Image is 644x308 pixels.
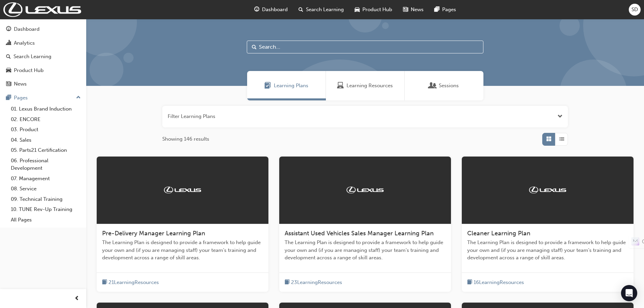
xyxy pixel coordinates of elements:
span: Cleaner Learning Plan [467,230,530,237]
span: book-icon [102,278,107,287]
a: guage-iconDashboard [249,3,293,17]
a: 09. Technical Training [8,194,84,205]
span: 23 Learning Resources [291,279,342,286]
input: Search... [247,41,483,53]
div: Search Learning [14,53,51,61]
a: All Pages [8,215,84,225]
a: 06. Professional Development [8,156,84,173]
button: book-icon23LearningResources [285,278,342,287]
span: chart-icon [6,40,11,46]
span: News [411,6,424,14]
img: Trak [529,187,566,193]
span: Dashboard [262,6,288,14]
span: Search [252,43,257,51]
div: Analytics [14,39,35,47]
a: pages-iconPages [429,3,461,17]
div: News [14,80,27,88]
img: Trak [3,2,81,17]
span: Assistant Used Vehicles Sales Manager Learning Plan [285,230,434,237]
a: 07. Management [8,173,84,184]
span: List [559,135,564,143]
span: The Learning Plan is designed to provide a framework to help guide your own and (if you are manag... [102,239,263,262]
div: Product Hub [14,67,44,74]
span: Learning Plans [274,82,308,90]
a: car-iconProduct Hub [349,3,398,17]
a: 05. Parts21 Certification [8,145,84,156]
span: car-icon [355,5,360,14]
span: prev-icon [74,294,79,303]
a: 04. Sales [8,135,84,145]
button: book-icon16LearningResources [467,278,524,287]
a: 03. Product [8,124,84,135]
a: 10. TUNE Rev-Up Training [8,204,84,215]
a: Analytics [3,37,84,49]
span: The Learning Plan is designed to provide a framework to help guide your own and (if you are manag... [467,239,628,262]
a: SessionsSessions [405,71,483,100]
a: TrakPre-Delivery Manager Learning PlanThe Learning Plan is designed to provide a framework to hel... [97,157,268,292]
span: Pages [442,6,456,14]
span: Sessions [439,82,459,90]
span: 16 Learning Resources [474,279,524,286]
span: Search Learning [306,6,344,14]
span: pages-icon [434,5,439,14]
button: Pages [3,92,84,104]
a: News [3,78,84,90]
span: news-icon [6,81,11,87]
a: news-iconNews [398,3,429,17]
span: Learning Resources [347,82,393,90]
span: Learning Resources [337,82,344,90]
div: Pages [14,94,28,102]
span: news-icon [403,5,408,14]
span: car-icon [6,68,11,74]
span: search-icon [299,5,303,14]
span: search-icon [6,54,11,60]
a: Learning PlansLearning Plans [247,71,326,100]
a: Learning ResourcesLearning Resources [326,71,405,100]
span: The Learning Plan is designed to provide a framework to help guide your own and (if you are manag... [285,239,446,262]
div: Dashboard [14,25,40,33]
button: SD [629,4,641,16]
span: SD [631,6,638,14]
button: DashboardAnalyticsSearch LearningProduct HubNews [3,22,84,92]
span: 21 Learning Resources [109,279,159,286]
div: Open Intercom Messenger [621,285,637,301]
img: Trak [347,187,384,193]
a: 02. ENCORE [8,114,84,125]
span: guage-icon [6,26,11,32]
span: Learning Plans [264,82,271,90]
span: up-icon [76,93,81,102]
span: book-icon [285,278,290,287]
a: Search Learning [3,50,84,63]
span: Sessions [429,82,436,90]
span: Product Hub [362,6,392,14]
button: book-icon21LearningResources [102,278,159,287]
a: 08. Service [8,184,84,194]
span: Pre-Delivery Manager Learning Plan [102,230,205,237]
span: guage-icon [254,5,259,14]
a: Dashboard [3,23,84,35]
span: pages-icon [6,95,11,101]
a: 01. Lexus Brand Induction [8,104,84,114]
span: Showing 146 results [162,135,209,143]
span: Grid [546,135,551,143]
a: Product Hub [3,64,84,77]
span: book-icon [467,278,472,287]
img: Trak [164,187,201,193]
a: TrakAssistant Used Vehicles Sales Manager Learning PlanThe Learning Plan is designed to provide a... [279,157,451,292]
a: search-iconSearch Learning [293,3,349,17]
button: Open the filter [557,113,563,120]
a: TrakCleaner Learning PlanThe Learning Plan is designed to provide a framework to help guide your ... [462,157,634,292]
